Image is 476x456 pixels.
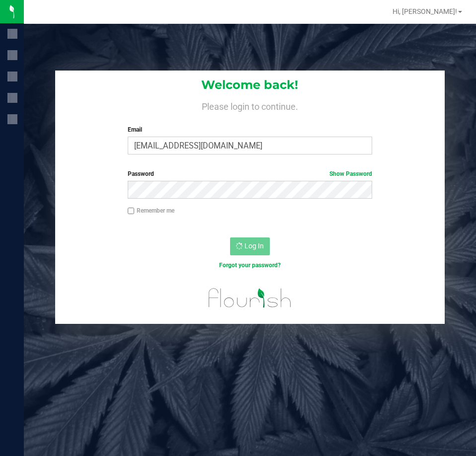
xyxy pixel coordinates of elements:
[230,237,270,255] button: Log In
[329,170,372,177] a: Show Password
[128,206,174,215] label: Remember me
[244,242,264,250] span: Log In
[219,262,281,269] a: Forgot your password?
[128,170,154,177] span: Password
[128,208,135,215] input: Remember me
[201,280,299,316] img: flourish_logo.svg
[393,7,457,15] span: Hi, [PERSON_NAME]!
[55,99,444,111] h4: Please login to continue.
[128,125,372,134] label: Email
[55,78,444,91] h1: Welcome back!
